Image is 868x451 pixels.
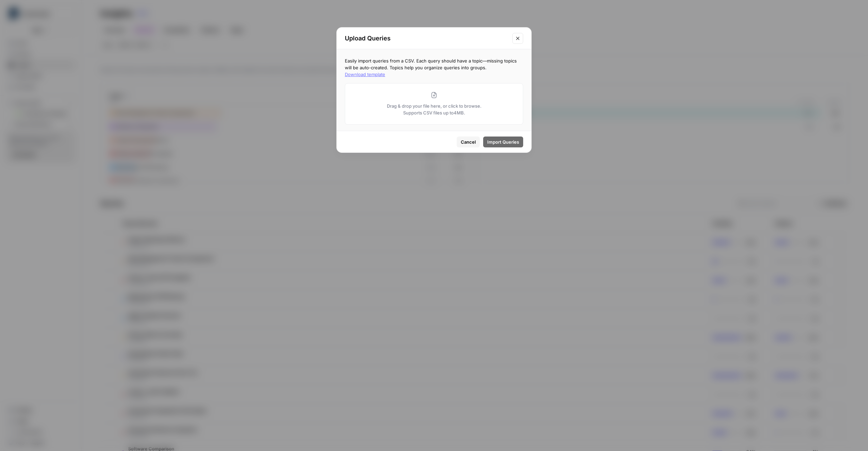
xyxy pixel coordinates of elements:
span: Import Queries [487,139,519,145]
button: Download template [345,71,385,78]
button: Close modal [512,33,523,44]
p: Easily import queries from a CSV. Each query should have a topic—missing topics will be auto-crea... [345,57,523,78]
h2: Upload Queries [345,34,508,43]
button: Cancel [457,137,480,147]
button: Import Queries [483,137,523,147]
p: Drag & drop your file here, or click to browse. Supports CSV files up to 4 MB. [380,103,488,116]
span: Cancel [461,139,476,145]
